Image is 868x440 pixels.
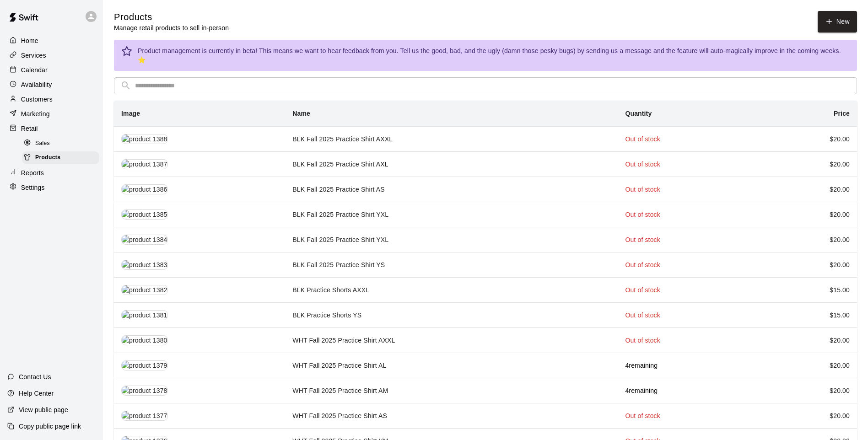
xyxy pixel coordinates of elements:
[285,403,618,429] td: WHT Fall 2025 Practice Shirt AS
[7,181,96,194] a: Settings
[21,95,53,104] p: Customers
[121,285,168,295] img: product 1382
[285,202,618,227] td: BLK Fall 2025 Practice Shirt YXL
[19,405,68,414] p: View public page
[21,109,50,118] p: Marketing
[121,260,168,270] img: product 1383
[7,78,96,91] a: Availability
[625,185,752,194] p: Out of stock
[285,126,618,151] td: BLK Fall 2025 Practice Shirt AXXL
[21,183,45,192] p: Settings
[625,260,752,269] p: Out of stock
[625,285,752,295] p: Out of stock
[625,361,752,370] p: 4 remaining
[760,227,857,252] td: $ 20.00
[22,137,99,150] div: Sales
[121,159,168,169] img: product 1387
[35,139,50,148] span: Sales
[7,63,96,77] a: Calendar
[121,360,168,370] img: product 1379
[285,277,618,302] td: BLK Practice Shorts AXXL
[114,11,229,23] h5: Products
[114,23,229,32] p: Manage retail products to sell in-person
[19,389,54,398] p: Help Center
[760,378,857,403] td: $ 20.00
[7,34,96,48] a: Home
[760,353,857,378] td: $ 20.00
[760,126,857,151] td: $ 20.00
[121,235,168,245] img: product 1384
[121,386,168,396] img: product 1378
[121,110,140,117] b: Image
[625,110,652,117] b: Quantity
[760,202,857,227] td: $ 20.00
[22,151,99,164] div: Products
[21,65,48,75] p: Calendar
[760,277,857,302] td: $ 15.00
[625,386,752,395] p: 4 remaining
[285,252,618,277] td: BLK Fall 2025 Practice Shirt YS
[21,36,38,45] p: Home
[22,136,103,150] a: Sales
[19,372,51,381] p: Contact Us
[292,110,310,117] b: Name
[35,153,60,162] span: Products
[834,110,850,117] b: Price
[760,327,857,353] td: $ 20.00
[7,122,96,135] a: Retail
[7,48,96,62] a: Services
[7,107,96,121] a: Marketing
[285,227,618,252] td: BLK Fall 2025 Practice Shirt YXL
[760,252,857,277] td: $ 20.00
[625,160,752,169] p: Out of stock
[21,80,52,89] p: Availability
[285,177,618,202] td: BLK Fall 2025 Practice Shirt AS
[121,335,168,345] img: product 1380
[285,353,618,378] td: WHT Fall 2025 Practice Shirt AL
[760,151,857,177] td: $ 20.00
[21,51,46,60] p: Services
[818,11,857,32] a: New
[586,47,652,54] a: sending us a message
[760,177,857,202] td: $ 20.00
[138,43,850,68] div: Product management is currently in beta! This means we want to hear feedback from you. Tell us th...
[7,92,96,106] a: Customers
[121,310,168,320] img: product 1381
[121,134,168,144] img: product 1388
[21,168,44,177] p: Reports
[285,378,618,403] td: WHT Fall 2025 Practice Shirt AM
[285,327,618,353] td: WHT Fall 2025 Practice Shirt AXXL
[21,124,38,133] p: Retail
[121,209,168,220] img: product 1385
[285,151,618,177] td: BLK Fall 2025 Practice Shirt AXL
[7,166,96,180] a: Reports
[121,184,168,194] img: product 1386
[121,411,168,421] img: product 1377
[625,311,752,320] p: Out of stock
[285,302,618,327] td: BLK Practice Shorts YS
[760,403,857,429] td: $ 20.00
[625,336,752,345] p: Out of stock
[625,235,752,244] p: Out of stock
[625,210,752,219] p: Out of stock
[19,422,81,431] p: Copy public page link
[625,134,752,144] p: Out of stock
[22,150,103,165] a: Products
[760,302,857,327] td: $ 15.00
[625,411,752,420] p: Out of stock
